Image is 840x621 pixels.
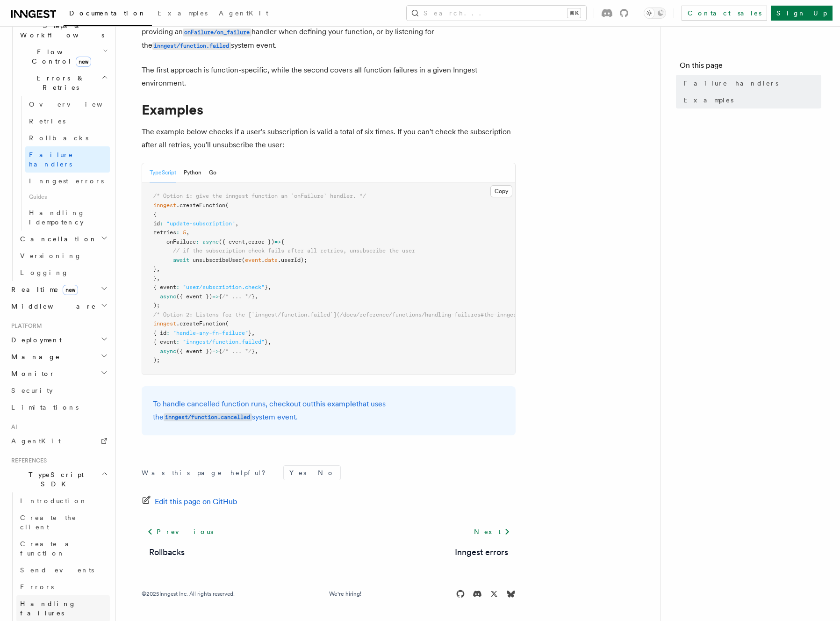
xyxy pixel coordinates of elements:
[176,293,212,300] span: ({ event })
[251,330,255,336] span: ,
[7,322,42,330] span: Platform
[153,202,176,209] span: inngest
[7,352,60,361] span: Manage
[16,234,97,244] span: Cancellation
[16,17,110,43] button: Steps & Workflows
[7,0,110,281] div: Inngest Functions
[245,238,248,245] span: ,
[680,92,821,108] a: Examples
[407,6,586,21] button: Search...⌘K
[183,29,251,36] code: onFailure/on_failure
[213,3,274,25] a: AgentKit
[142,125,516,152] p: The example below checks if a user's subscription is valid a total of six times. If you can't che...
[142,590,235,598] div: © 2025 Inngest Inc. All rights reserved.
[183,229,186,236] span: 5
[313,399,356,408] a: this example
[245,257,261,263] span: event
[142,468,272,477] p: Was this page helpful?
[25,173,110,189] a: Inngest errors
[284,466,312,480] button: Yes
[255,293,258,300] span: ,
[225,320,229,327] span: (
[160,348,176,354] span: async
[16,47,103,66] span: Flow Control
[7,302,96,311] span: Middleware
[153,193,366,199] span: /* Option 1: give the inngest function an `onFailure` handler. */
[69,9,146,17] span: Documentation
[142,523,219,540] a: Previous
[63,285,78,295] span: new
[455,546,508,559] a: Inngest errors
[20,497,87,505] span: Introduction
[771,6,833,21] a: Sign Up
[186,229,189,236] span: ,
[173,257,189,263] span: await
[16,492,110,509] a: Introduction
[153,284,176,290] span: { event
[160,220,163,227] span: :
[183,339,265,345] span: "inngest/function.failed"
[567,8,581,18] kbd: ⌘K
[7,466,110,492] button: TypeScript SDK
[176,339,179,345] span: :
[176,229,179,236] span: :
[7,433,110,449] a: AgentKit
[153,266,157,272] span: }
[219,293,222,300] span: {
[153,311,804,318] span: /* Option 2: Listens for the [`inngest/function.failed`](/docs/reference/functions/handling-failu...
[16,562,110,578] a: Send events
[29,101,125,108] span: Overview
[7,365,110,382] button: Monitor
[265,339,268,345] span: }
[176,320,225,327] span: .createFunction
[242,257,245,263] span: (
[212,293,219,300] span: =>
[153,357,160,363] span: );
[11,404,79,411] span: Limitations
[152,41,231,50] a: inngest/function.failed
[16,247,110,264] a: Versioning
[680,75,821,92] a: Failure handlers
[157,275,160,282] span: ,
[158,9,208,17] span: Examples
[16,509,110,535] a: Create the client
[219,9,268,17] span: AgentKit
[25,146,110,173] a: Failure handlers
[153,330,166,336] span: { id
[153,302,160,309] span: );
[153,229,176,236] span: retries
[7,298,110,315] button: Middleware
[142,12,516,52] p: If your function exhausts all of its retries, it will be marked as "Failed." You can handle this ...
[7,285,78,294] span: Realtime
[20,600,76,617] span: Handling failures
[157,266,160,272] span: ,
[183,284,265,290] span: "user/subscription.check"
[176,348,212,354] span: ({ event })
[153,339,176,345] span: { event
[16,264,110,281] a: Logging
[142,495,237,508] a: Edit this page on GitHub
[16,21,104,40] span: Steps & Workflows
[153,211,157,217] span: {
[248,330,251,336] span: }
[176,284,179,290] span: :
[16,231,110,247] button: Cancellation
[193,257,242,263] span: unsubscribeUser
[76,57,91,67] span: new
[25,189,110,204] span: Guides
[248,238,274,245] span: error })
[212,348,219,354] span: =>
[166,238,196,245] span: onFailure
[29,209,85,226] span: Handling idempotency
[153,275,157,282] span: }
[16,43,110,70] button: Flow Controlnew
[16,70,110,96] button: Errors & Retries
[7,457,47,464] span: References
[251,348,255,354] span: }
[219,348,222,354] span: {
[153,320,176,327] span: inngest
[152,42,231,50] code: inngest/function.failed
[7,281,110,298] button: Realtimenew
[160,293,176,300] span: async
[20,583,54,591] span: Errors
